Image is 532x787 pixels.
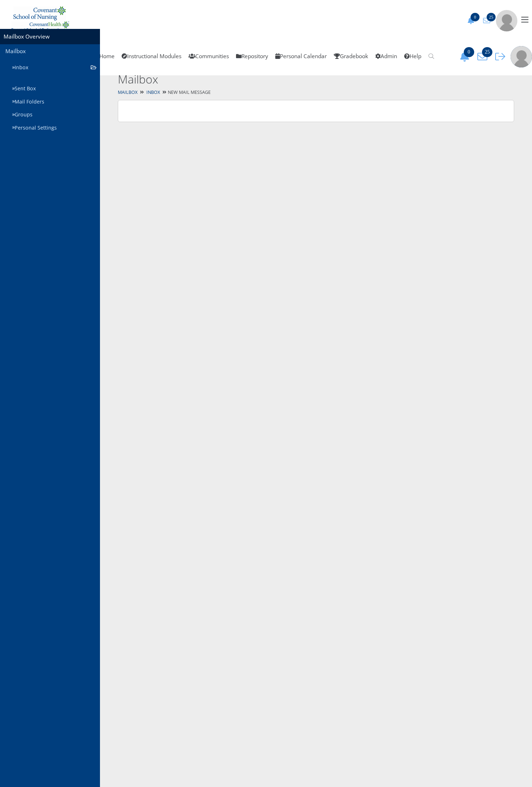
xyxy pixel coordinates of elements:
span: 0 [471,13,480,21]
span: 0 [464,47,474,57]
a: 25 [475,52,493,60]
a: Mail Folders [9,95,100,108]
span: 25 [487,13,496,21]
div: New Mail Message [100,87,532,98]
button: 25 [475,51,493,62]
a: Communities [185,38,232,75]
a: Groups [9,108,100,121]
button: 0 [457,51,475,62]
span: 25 [482,47,492,57]
a: Inbox [146,89,160,95]
a: Personal Settings [9,121,100,134]
a: 25 [480,12,496,23]
a: Gradebook [330,38,372,75]
a: Instructional Modules [118,38,185,75]
a: Personal Calendar [272,38,330,75]
a: Inbox [9,61,100,74]
button: 0 [465,17,480,24]
img: user-profile-default-picture.png [511,46,532,67]
a: Mailbox Overview [4,33,50,40]
a: 0 [457,52,475,60]
a: Sent Box [9,82,100,95]
a: Repository [232,38,272,75]
a: Home [90,38,118,75]
img: user-profile-default-picture.png [496,10,517,31]
a: Help [401,38,425,75]
h2: Mailbox [118,71,428,87]
a: Mailbox [118,89,137,95]
a: Admin [372,38,401,75]
button: 25 [480,17,496,24]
